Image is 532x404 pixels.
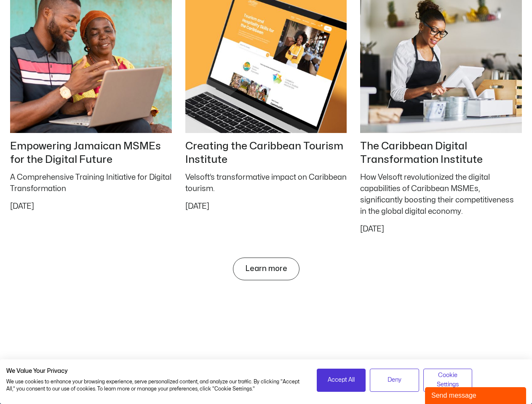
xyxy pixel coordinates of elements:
[185,140,347,167] h2: Creating the Caribbean Tourism Institute
[245,265,287,273] span: Learn more
[360,226,522,233] p: [DATE]
[360,140,522,167] h2: The Caribbean Digital Transformation Institute
[10,140,172,167] h2: Empowering Jamaican MSMEs for the Digital Future
[360,172,522,217] div: How Velsoft revolutionized the digital capabilities of Caribbean MSMEs, significantly boosting th...
[429,371,467,390] span: Cookie Settings
[185,203,347,210] p: [DATE]
[10,203,172,210] p: [DATE]
[388,375,401,385] span: Deny
[6,367,304,375] h2: We Value Your Privacy
[10,172,172,194] div: A Comprehensive Training Initiative for Digital Transformation
[6,378,304,393] p: We use cookies to enhance your browsing experience, serve personalized content, and analyze our t...
[328,375,355,385] span: Accept All
[425,385,528,404] iframe: chat widget
[233,258,299,280] a: Learn more
[185,172,347,194] div: Velsoft’s transformative impact on Caribbean tourism.
[423,369,473,392] button: Adjust cookie preferences
[317,369,366,392] button: Accept all cookies
[370,369,419,392] button: Deny all cookies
